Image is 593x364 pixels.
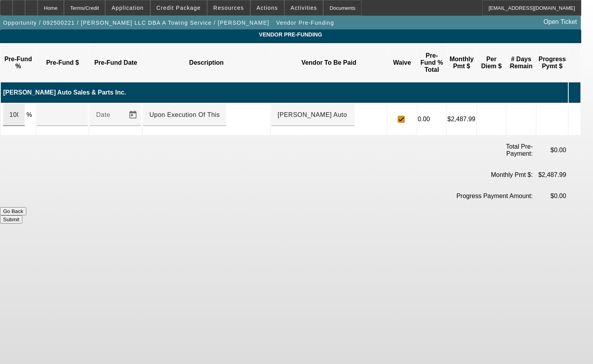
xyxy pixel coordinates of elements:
[251,0,284,15] button: Actions
[447,116,476,123] p: $2,487.99
[3,89,568,96] p: [PERSON_NAME] Auto Sales & Parts Inc.
[125,107,141,123] button: Open calendar
[111,5,144,11] span: Application
[274,16,336,30] button: Vendor Pre-Funding
[479,56,504,70] p: Per Diem $
[285,0,323,15] button: Activities
[534,193,566,200] p: $0.00
[291,5,317,11] span: Activities
[3,56,34,70] p: Pre-Fund %
[534,171,566,178] p: $2,487.99
[389,59,415,66] p: Waive
[278,110,348,120] input: Account
[569,112,577,126] i: Delete
[540,15,580,29] a: Open Ticket
[419,52,444,73] p: Pre-Fund % Total
[435,193,533,200] p: Progress Payment Amount:
[213,5,244,11] span: Resources
[26,111,32,118] span: %
[538,56,566,70] p: Progress Pymt $
[273,59,385,66] p: Vendor To Be Paid
[106,0,149,15] button: Application
[449,56,474,70] p: Monthly Pmt $
[6,31,575,38] span: Vendor Pre-Funding
[38,59,87,66] p: Pre-Fund $
[91,59,140,66] p: Pre-Fund Date
[276,20,334,26] span: Vendor Pre-Funding
[96,111,110,118] mat-label: Date
[207,0,250,15] button: Resources
[151,0,207,15] button: Credit Package
[156,5,201,11] span: Credit Package
[418,116,446,123] p: 0.00
[145,59,268,66] p: Description
[569,85,577,100] i: Add
[256,5,278,11] span: Actions
[534,147,566,154] p: $0.00
[501,143,533,157] p: Total Pre-Payment:
[509,56,534,70] p: # Days Remain
[3,20,269,26] span: Opportunity / 092500221 / [PERSON_NAME] LLC DBA A Towing Service / [PERSON_NAME]
[435,171,533,178] p: Monthly Pmt $:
